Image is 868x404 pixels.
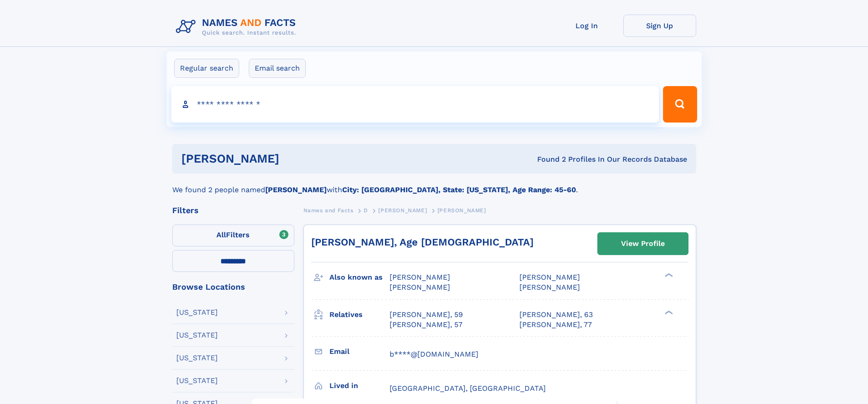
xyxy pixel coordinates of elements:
[364,205,368,216] a: D
[519,273,580,281] span: [PERSON_NAME]
[663,272,673,278] div: ❯
[378,207,427,214] span: [PERSON_NAME]
[364,207,368,214] span: D
[550,15,623,37] a: Log In
[172,174,696,195] div: We found 2 people named with .
[437,207,486,214] span: [PERSON_NAME]
[329,270,390,285] h3: Also known as
[172,283,294,291] div: Browse Locations
[172,206,294,215] div: Filters
[176,354,218,362] div: [US_STATE]
[329,378,390,394] h3: Lived in
[519,283,580,291] span: [PERSON_NAME]
[171,86,659,123] input: search input
[265,185,327,194] b: [PERSON_NAME]
[342,185,576,194] b: City: [GEOGRAPHIC_DATA], State: [US_STATE], Age Range: 45-60
[174,59,239,78] label: Regular search
[623,15,696,37] a: Sign Up
[598,233,688,255] a: View Profile
[390,320,462,330] a: [PERSON_NAME], 57
[390,384,546,393] span: [GEOGRAPHIC_DATA], [GEOGRAPHIC_DATA]
[663,309,673,315] div: ❯
[408,154,687,164] div: Found 2 Profiles In Our Records Database
[621,233,665,254] div: View Profile
[172,15,303,39] img: Logo Names and Facts
[176,309,218,316] div: [US_STATE]
[176,377,218,384] div: [US_STATE]
[519,310,593,320] a: [PERSON_NAME], 63
[176,332,218,339] div: [US_STATE]
[303,205,354,216] a: Names and Facts
[181,153,408,164] h1: [PERSON_NAME]
[329,307,390,322] h3: Relatives
[172,225,294,246] label: Filters
[663,86,697,123] button: Search Button
[216,230,226,239] span: All
[390,283,450,291] span: [PERSON_NAME]
[311,236,534,248] a: [PERSON_NAME], Age [DEMOGRAPHIC_DATA]
[249,59,306,78] label: Email search
[390,273,450,281] span: [PERSON_NAME]
[329,344,390,359] h3: Email
[519,320,592,330] a: [PERSON_NAME], 77
[378,205,427,216] a: [PERSON_NAME]
[390,310,463,320] a: [PERSON_NAME], 59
